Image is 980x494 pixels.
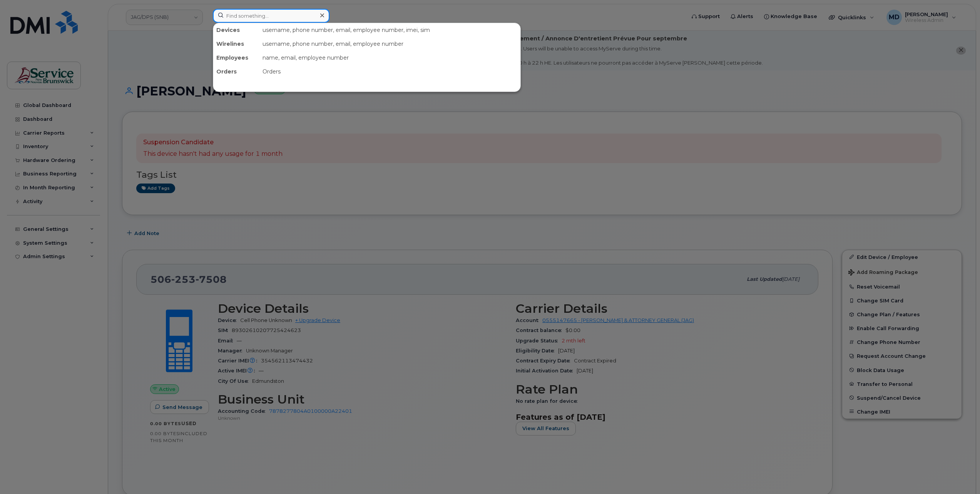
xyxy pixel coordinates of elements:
[213,51,259,65] div: Employees
[213,23,259,37] div: Devices
[259,23,520,37] div: username, phone number, email, employee number, imei, sim
[213,65,259,78] div: Orders
[259,65,520,78] div: Orders
[259,51,520,65] div: name, email, employee number
[259,37,520,51] div: username, phone number, email, employee number
[213,37,259,51] div: Wirelines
